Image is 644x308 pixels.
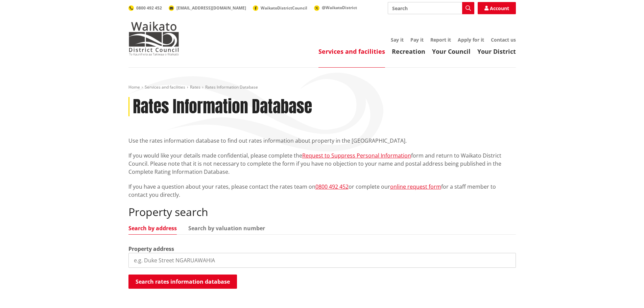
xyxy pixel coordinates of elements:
a: 0800 492 452 [315,183,349,190]
a: Apply for it [458,37,484,43]
p: If you have a question about your rates, please contact the rates team on or complete our for a s... [128,183,516,199]
label: Property address [128,245,174,253]
a: Home [128,84,140,90]
a: online request form [390,183,441,190]
a: Your Council [432,47,471,55]
a: Your District [477,47,516,55]
p: If you would like your details made confidential, please complete the form and return to Waikato ... [128,151,516,176]
a: Recreation [392,47,425,55]
a: Account [478,2,516,14]
a: [EMAIL_ADDRESS][DOMAIN_NAME] [169,5,246,11]
img: Waikato District Council - Te Kaunihera aa Takiwaa o Waikato [128,22,179,55]
a: 0800 492 452 [128,5,162,11]
a: Report it [430,37,451,43]
span: @WaikatoDistrict [322,5,357,10]
a: Search by address [128,226,177,231]
h1: Rates Information Database [133,97,312,117]
button: Search rates information database [128,275,237,289]
h2: Property search [128,206,516,218]
a: Contact us [491,37,516,43]
a: Pay it [410,37,424,43]
a: Rates [190,84,200,90]
span: Rates Information Database [205,84,258,90]
a: Services and facilities [145,84,185,90]
a: WaikatoDistrictCouncil [253,5,307,11]
span: [EMAIL_ADDRESS][DOMAIN_NAME] [176,5,246,11]
span: 0800 492 452 [136,5,162,11]
nav: breadcrumb [128,85,516,90]
span: WaikatoDistrictCouncil [261,5,307,11]
p: Use the rates information database to find out rates information about property in the [GEOGRAPHI... [128,137,516,145]
a: Say it [391,37,404,43]
a: Services and facilities [318,47,385,55]
a: @WaikatoDistrict [314,5,357,10]
input: e.g. Duke Street NGARUAWAHIA [128,253,516,268]
input: Search input [388,2,474,14]
a: Request to Suppress Personal Information [302,152,411,159]
a: Search by valuation number [188,226,265,231]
